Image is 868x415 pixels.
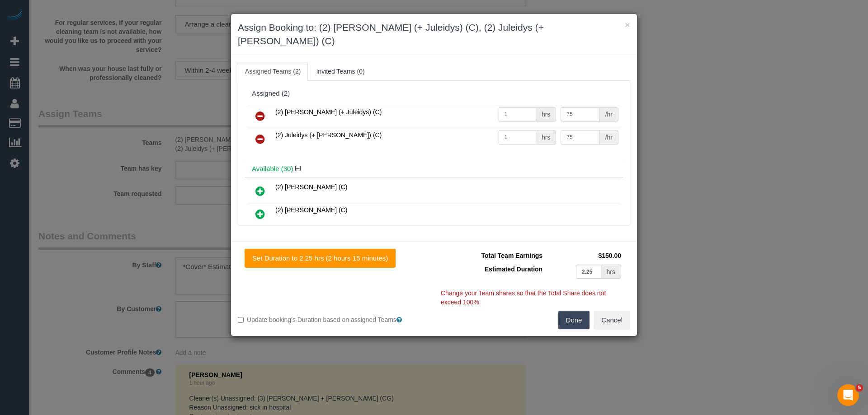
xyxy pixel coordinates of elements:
[856,384,863,392] span: 5
[275,131,382,139] span: (2) Juleidys (+ [PERSON_NAME]) (C)
[558,311,590,330] button: Done
[594,311,630,330] button: Cancel
[275,108,382,116] span: (2) [PERSON_NAME] (+ Juleidys) (C)
[545,249,623,262] td: $150.00
[238,315,427,324] label: Update booking's Duration based on assigned Teams
[275,183,347,191] span: (2) [PERSON_NAME] (C)
[625,20,630,29] button: ×
[238,62,308,81] a: Assigned Teams (2)
[309,62,372,81] a: Invited Teams (0)
[441,249,545,262] td: Total Team Earnings
[536,107,556,121] div: hrs
[536,131,556,145] div: hrs
[252,90,616,98] div: Assigned (2)
[600,107,618,121] div: /hr
[837,384,859,406] iframe: Intercom live chat
[600,131,618,145] div: /hr
[601,265,621,279] div: hrs
[252,165,616,173] h4: Available (30)
[245,249,396,268] button: Set Duration to 2.25 hrs (2 hours 15 minutes)
[485,266,542,273] span: Estimated Duration
[238,21,630,48] h3: Assign Booking to: (2) [PERSON_NAME] (+ Juleidys) (C), (2) Juleidys (+ [PERSON_NAME]) (C)
[238,317,244,323] input: Update booking's Duration based on assigned Teams
[275,206,347,214] span: (2) [PERSON_NAME] (C)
